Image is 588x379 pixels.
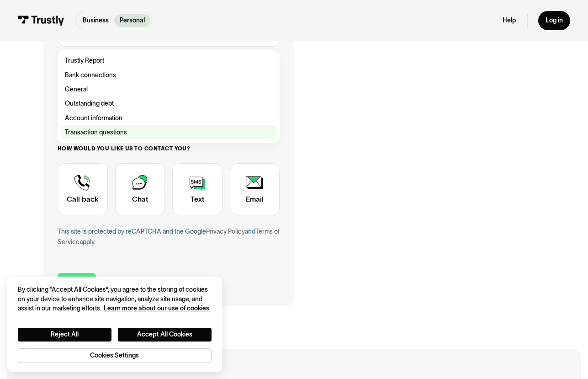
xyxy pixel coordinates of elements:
div: Log in [546,16,563,25]
a: Privacy Policy [206,228,245,235]
nav: Select subject [58,47,280,143]
button: Cookies Settings [18,348,211,363]
a: More information about your privacy, opens in a new tab [104,305,211,312]
span: General [65,84,88,95]
a: Personal [114,14,150,27]
div: Privacy [18,285,211,363]
img: Trustly Logo [18,16,64,26]
button: Reject All [18,328,111,341]
a: Help [503,16,516,25]
span: Account information [65,113,122,124]
div: This site is protected by reCAPTCHA and the Google and apply. [58,226,280,248]
div: By clicking “Accept All Cookies”, you agree to the storing of cookies on your device to enhance s... [18,285,211,314]
a: Log in [538,11,570,30]
p: Personal [120,16,145,26]
span: Outstanding debt [65,98,114,109]
input: Submit [58,273,96,292]
label: How would you like us to contact you? [58,145,280,152]
div: Cookie banner [7,277,222,372]
a: Business [78,14,115,27]
button: Accept All Cookies [118,328,212,341]
span: Transaction questions [65,127,127,138]
span: Trustly Report [65,55,104,66]
span: Bank connections [65,70,116,81]
p: Business [83,16,109,26]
